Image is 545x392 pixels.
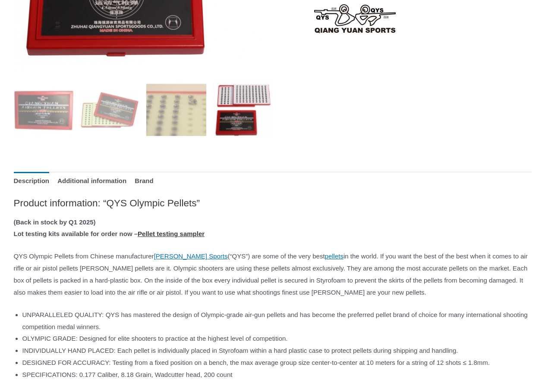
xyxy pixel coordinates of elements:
strong: Lot testing kits available for order now – [14,230,205,237]
a: Pellet testing sampler [138,230,205,237]
h2: Product information: “QYS Olympic Pellets” [14,197,532,209]
a: pellets [325,252,343,260]
img: QYS Olympic Pellets - Image 2 [80,80,140,140]
strong: (Back in stock by Q1 2025) [14,218,96,226]
a: Description [14,172,50,190]
p: QYS Olympic Pellets from Chinese manufacturer (“QYS”) are some of the very best in the world. If ... [14,250,532,298]
span: DESIGNED FOR ACCURACY: Testing from a fixed position on a bench, the max average group size cente... [22,359,490,366]
span: UNPARALLELED QUALITY: QYS has mastered the design of Olympic-grade air-gun pellets and has become... [22,311,528,330]
img: QYS Olympic Pellets - Image 4 [213,80,273,140]
a: Brand [135,172,153,190]
a: Additional information [57,172,126,190]
span: INDIVIDUALLY HAND PLACED: Each pellet is individually placed in Styrofoam within a hard plastic c... [22,347,458,354]
img: QYS Olympic Pellets - Image 3 [146,80,206,140]
img: QYS Olympic Pellets [14,80,74,140]
a: QYS [293,3,418,34]
span: SPECIFICATIONS: 0.177 Caliber, 8.18 Grain, Wadcutter head, 200 count [22,371,233,378]
span: OLYMPIC GRADE: Designed for elite shooters to practice at the highest level of competition. [22,335,288,342]
a: [PERSON_NAME] Sports [154,252,228,260]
